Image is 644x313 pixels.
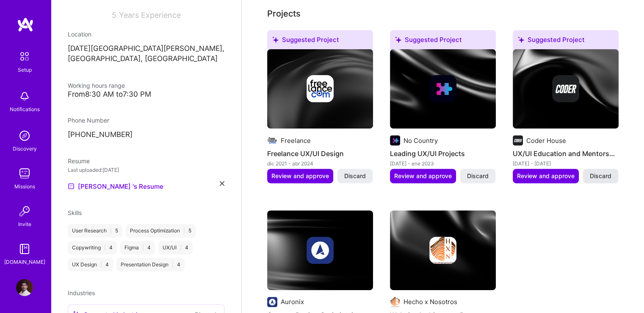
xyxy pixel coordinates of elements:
[68,90,224,99] div: From 8:30 AM to 7:30 PM
[180,244,182,251] span: |
[267,297,277,307] img: Company logo
[513,135,523,145] img: Company logo
[4,257,45,266] div: [DOMAIN_NAME]
[100,261,102,268] span: |
[518,36,524,43] i: icon SuggestedTeams
[390,49,496,129] img: cover
[390,148,496,159] h4: Leading UX/UI Projects
[429,237,456,264] img: Company logo
[14,279,35,296] a: User Avatar
[142,244,144,251] span: |
[116,258,185,271] div: Presentation Design 4
[395,36,401,43] i: icon SuggestedTeams
[68,258,113,271] div: UX Design 4
[119,11,181,20] span: Years Experience
[183,227,185,234] span: |
[460,169,495,183] button: Discard
[552,75,579,102] img: Company logo
[68,165,224,174] div: Last uploaded: [DATE]
[337,169,373,183] button: Discard
[272,36,279,43] i: icon SuggestedTeams
[68,289,95,296] span: Industries
[18,220,31,229] div: Invite
[267,49,373,129] img: cover
[429,75,456,102] img: Company logo
[112,11,116,20] span: 5
[267,7,301,20] div: Projects
[267,135,277,145] img: Company logo
[267,159,373,168] div: dic 2021 - abr 2024
[513,159,619,168] div: [DATE] - [DATE]
[68,183,75,190] img: Resume
[267,210,373,290] img: cover
[110,227,112,234] span: |
[307,75,334,102] img: Company logo
[390,135,400,145] img: Company logo
[10,105,40,114] div: Notifications
[126,224,196,238] div: Process Optimization 5
[344,172,366,180] span: Discard
[267,30,373,53] div: Suggested Project
[220,181,224,186] i: icon Close
[281,297,304,306] div: Auronix
[517,172,575,180] span: Review and approve
[68,130,224,140] p: [PHONE_NUMBER]
[18,65,32,74] div: Setup
[68,181,163,191] a: [PERSON_NAME] 's Resume
[390,159,496,168] div: [DATE] - ene 2023
[16,127,33,144] img: discovery
[390,30,496,53] div: Suggested Project
[271,172,329,180] span: Review and approve
[590,172,611,180] span: Discard
[394,172,452,180] span: Review and approve
[120,241,155,254] div: Figma 4
[16,240,33,257] img: guide book
[513,49,619,129] img: cover
[267,148,373,159] h4: Freelance UX/UI Design
[17,17,34,32] img: logo
[68,44,224,64] p: [DATE][GEOGRAPHIC_DATA][PERSON_NAME], [GEOGRAPHIC_DATA], [GEOGRAPHIC_DATA]
[16,165,33,182] img: teamwork
[172,261,174,268] span: |
[583,169,618,183] button: Discard
[16,279,33,296] img: User Avatar
[404,297,457,306] div: Hecho x Nosotros
[68,209,82,216] span: Skills
[390,169,456,183] button: Review and approve
[390,297,400,307] img: Company logo
[16,48,33,65] img: setup
[68,82,125,89] span: Working hours range
[13,144,37,153] div: Discovery
[307,237,334,264] img: Company logo
[513,30,619,53] div: Suggested Project
[158,241,193,254] div: UX/UI 4
[68,224,122,238] div: User Research 5
[104,244,106,251] span: |
[526,136,566,145] div: Coder House
[68,117,109,124] span: Phone Number
[404,136,438,145] div: No Country
[68,157,90,165] span: Resume
[390,210,496,290] img: cover
[281,136,311,145] div: Freelance
[513,148,619,159] h4: UX/UI Education and Mentorship
[14,182,35,191] div: Missions
[16,203,33,220] img: Invite
[68,30,224,39] div: Location
[467,172,489,180] span: Discard
[267,169,333,183] button: Review and approve
[16,88,33,105] img: bell
[68,241,117,254] div: Copywriting 4
[513,169,579,183] button: Review and approve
